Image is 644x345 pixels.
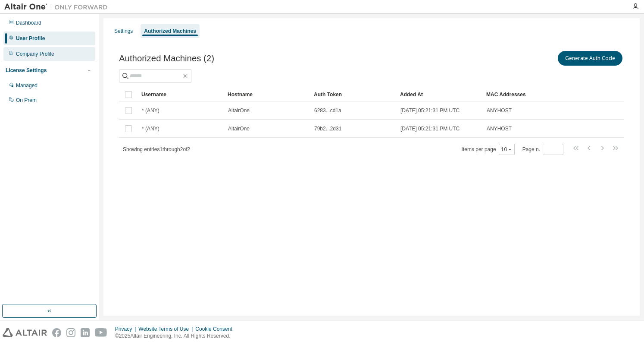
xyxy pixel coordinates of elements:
[486,88,534,101] div: MAC Addresses
[144,28,196,35] div: Authorized Machines
[66,328,75,337] img: instagram.svg
[142,125,159,132] span: * (ANY)
[501,146,513,153] button: 10
[400,107,460,114] span: [DATE] 05:21:31 PM UTC
[142,107,159,114] span: * (ANY)
[114,28,133,35] div: Settings
[4,3,112,11] img: Altair One
[195,326,237,332] div: Cookie Consent
[52,328,61,337] img: facebook.svg
[400,125,460,132] span: [DATE] 05:21:31 PM UTC
[400,88,479,101] div: Added At
[314,107,341,114] span: 6283...cd1a
[487,107,512,114] span: ANYHOST
[6,67,47,74] div: License Settings
[314,125,341,132] span: 79b2...2d31
[558,51,622,66] button: Generate Auth Code
[95,328,107,337] img: youtube.svg
[228,88,307,101] div: Hostname
[3,328,47,337] img: altair_logo.svg
[138,326,195,332] div: Website Terms of Use
[16,97,37,104] div: On Prem
[16,35,45,42] div: User Profile
[16,51,54,57] div: Company Profile
[81,328,90,337] img: linkedin.svg
[119,54,214,63] span: Authorized Machines (2)
[16,19,41,26] div: Dashboard
[115,326,138,332] div: Privacy
[115,332,238,340] p: © 2025 Altair Engineering, Inc. All Rights Reserved.
[123,146,190,152] span: Showing entries 1 through 2 of 2
[487,125,512,132] span: ANYHOST
[314,88,393,101] div: Auth Token
[16,82,38,89] div: Managed
[228,125,250,132] span: AltairOne
[522,144,563,155] span: Page n.
[462,144,515,155] span: Items per page
[228,107,250,114] span: AltairOne
[141,88,221,101] div: Username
